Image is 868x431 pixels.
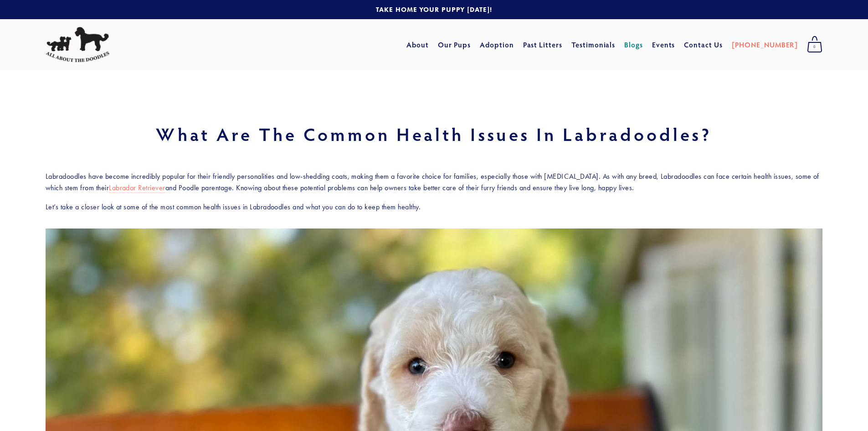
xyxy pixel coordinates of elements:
a: Testimonials [571,36,616,53]
span: 0 [807,41,822,53]
p: Let’s take a closer look at some of the most common health issues in Labradoodles and what you ca... [46,201,822,213]
a: Past Litters [523,40,563,49]
a: Blogs [624,36,643,53]
a: 0 items in cart [802,33,827,56]
p: Labradoodles have become incredibly popular for their friendly personalities and low-shedding coa... [46,171,822,194]
h1: What Are the Common Health Issues in Labradoodles? [46,125,822,143]
a: Labrador Retriever [109,183,165,193]
a: [PHONE_NUMBER] [732,36,798,53]
a: Contact Us [684,36,723,53]
a: About [406,36,429,53]
img: All About The Doodles [46,27,109,62]
a: Our Pups [438,36,471,53]
a: Adoption [480,36,514,53]
a: Events [652,36,675,53]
